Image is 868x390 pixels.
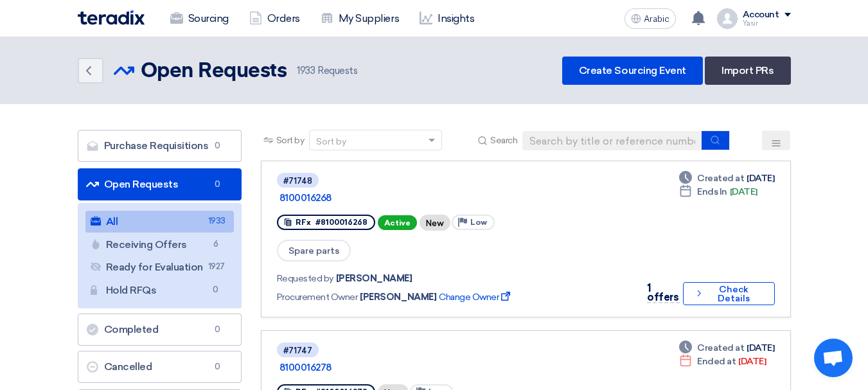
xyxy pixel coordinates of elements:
font: Active [384,218,411,227]
font: [DATE] [738,356,766,367]
font: 0 [215,141,220,150]
a: Completed0 [78,314,242,346]
a: Cancelled0 [78,351,242,383]
font: 0 [215,362,220,371]
font: Receiving Offers [106,238,187,251]
font: Completed [104,323,159,335]
font: Open Requests [104,178,179,190]
font: Created at [697,342,744,353]
font: 8100016278 [279,362,332,373]
font: Requests [317,65,357,76]
font: Change Owner [439,292,499,303]
a: 8100016278 [279,362,601,373]
font: Create Sourcing Event [579,64,686,76]
font: Open Requests [141,61,287,82]
font: [PERSON_NAME] [360,292,436,303]
font: 1933 [208,216,226,226]
font: Search [490,135,517,146]
font: New [426,218,444,228]
font: Sort by [316,136,346,147]
font: 0 [213,285,218,294]
font: 1933 [297,65,315,76]
font: 1 offers [647,282,678,303]
font: Insights [438,12,474,24]
font: Ends In [697,186,727,197]
font: All [106,215,118,227]
font: Import PRs [722,64,774,76]
a: Orders [239,4,310,33]
font: [PERSON_NAME] [336,273,412,284]
a: Sourcing [160,4,239,33]
font: My Suppliers [339,12,399,24]
input: Search by title or reference number [522,131,702,150]
font: Procurement Owner [277,292,358,303]
a: Insights [409,4,484,33]
font: Cancelled [104,360,152,373]
font: [DATE] [747,173,774,184]
font: 8100016268 [279,192,332,204]
font: #8100016268 [315,218,368,227]
font: 6 [213,239,218,249]
font: Sourcing [188,12,229,24]
font: Ended at [697,356,736,367]
div: Open chat [814,339,853,377]
font: 0 [215,179,220,189]
font: RFx [296,218,311,227]
font: Orders [267,12,300,24]
font: Sort by [276,135,305,146]
font: #71747 [283,346,312,355]
font: [DATE] [730,186,757,197]
font: Arabic [644,13,669,24]
font: Purchase Requisitions [104,139,209,152]
a: My Suppliers [310,4,409,33]
img: profile_test.png [717,8,738,29]
button: Check Details [683,282,775,305]
font: Yasir [743,19,758,28]
font: Requested by [277,273,333,284]
font: 1927 [208,261,225,271]
font: Account [743,9,779,20]
font: Low [470,218,487,227]
a: 8100016268 [279,192,601,204]
font: Hold RFQs [106,284,157,296]
font: Spare parts [288,245,339,256]
a: Open Requests0 [78,168,242,200]
font: [DATE] [747,342,774,353]
img: Teradix logo [78,10,145,25]
font: Check Details [718,284,750,304]
font: 0 [215,324,220,334]
font: #71748 [283,176,312,186]
button: Arabic [624,8,676,29]
font: Created at [697,173,744,184]
font: Ready for Evaluation [106,261,203,273]
a: Import PRs [705,57,790,85]
a: Purchase Requisitions0 [78,130,242,162]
